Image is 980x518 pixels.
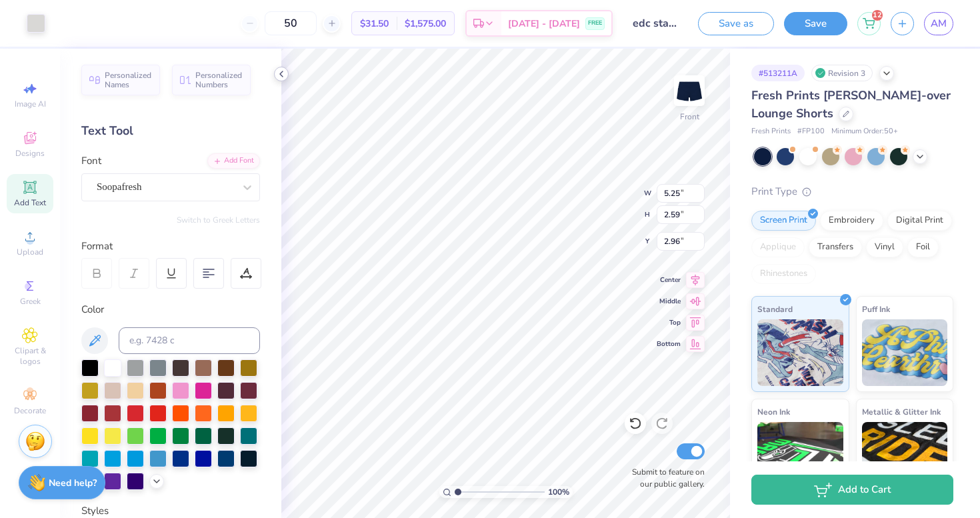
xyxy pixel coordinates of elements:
span: # FP100 [797,126,825,137]
span: Standard [757,302,793,316]
div: Rhinestones [751,264,816,284]
span: $1,575.00 [405,17,446,31]
span: Minimum Order: 50 + [831,126,898,137]
span: Puff Ink [862,302,890,316]
div: Foil [907,237,939,257]
strong: Need help? [49,477,97,489]
div: Screen Print [751,211,816,231]
span: 12 [872,10,883,21]
span: Metallic & Glitter Ink [862,405,941,419]
div: Revision 3 [811,65,873,81]
div: Vinyl [866,237,903,257]
input: Untitled Design [623,10,688,37]
div: Front [680,111,699,123]
label: Font [81,153,101,169]
label: Submit to feature on our public gallery. [625,466,705,490]
span: Center [657,275,681,285]
div: Transfers [809,237,862,257]
span: Top [657,318,681,327]
img: Puff Ink [862,319,948,386]
div: Print Type [751,184,953,199]
div: Embroidery [820,211,883,231]
span: Fresh Prints [751,126,791,137]
span: [DATE] - [DATE] [508,17,580,31]
input: e.g. 7428 c [119,327,260,354]
div: Text Tool [81,122,260,140]
div: Format [81,239,261,254]
button: Add to Cart [751,475,953,505]
span: Greek [20,296,41,307]
span: Clipart & logos [7,345,53,367]
img: Standard [757,319,843,386]
img: Neon Ink [757,422,843,489]
span: AM [931,16,947,31]
div: Add Font [207,153,260,169]
span: Designs [15,148,45,159]
span: FREE [588,19,602,28]
div: Color [81,302,260,317]
span: Bottom [657,339,681,349]
div: # 513211A [751,65,805,81]
span: Personalized Numbers [195,71,243,89]
span: $31.50 [360,17,389,31]
img: Front [676,77,703,104]
input: – – [265,11,317,35]
span: Personalized Names [105,71,152,89]
div: Applique [751,237,805,257]
span: Upload [17,247,43,257]
button: Save as [698,12,774,35]
span: Fresh Prints [PERSON_NAME]-over Lounge Shorts [751,87,951,121]
span: 100 % [548,486,569,498]
button: Save [784,12,847,35]
span: Add Text [14,197,46,208]
span: Neon Ink [757,405,790,419]
button: Switch to Greek Letters [177,215,260,225]
span: Decorate [14,405,46,416]
img: Metallic & Glitter Ink [862,422,948,489]
a: AM [924,12,953,35]
div: Digital Print [887,211,952,231]
span: Middle [657,297,681,306]
span: Image AI [15,99,46,109]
